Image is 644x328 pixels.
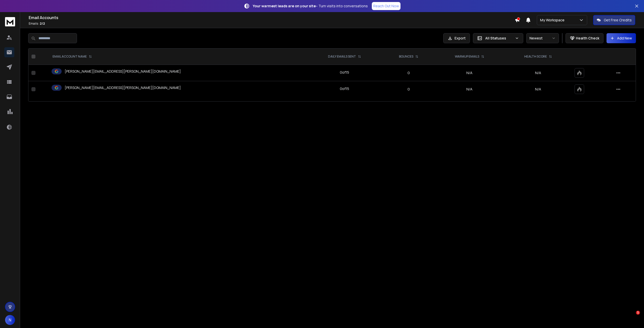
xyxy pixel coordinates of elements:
td: N/A [434,65,504,81]
span: 2 / 2 [40,21,45,26]
button: N [5,315,15,325]
p: My Workspace [540,18,567,23]
p: All Statuses [485,36,513,41]
strong: Your warmest leads are on your site [253,4,316,8]
td: N/A [434,81,504,98]
a: Reach Out Now [372,2,400,10]
button: Newest [526,33,559,43]
p: 0 [386,87,431,92]
div: 0 of 15 [340,70,349,75]
button: Add New [607,33,636,43]
p: Get Free Credits [604,18,632,23]
p: HEALTH SCORE [524,55,547,59]
p: Health Check [576,36,599,41]
p: N/A [508,87,569,92]
p: DAILY EMAILS SENT [328,55,356,59]
div: 0 of 15 [340,86,349,91]
img: logo [5,17,15,26]
p: N/A [508,70,569,75]
button: Get Free Credits [593,15,635,25]
p: BOUNCES [399,55,413,59]
p: WARMUP EMAILS [455,55,479,59]
button: Export [443,33,470,43]
p: 0 [386,70,431,75]
button: Health Check [566,33,603,43]
div: EMAIL ACCOUNT NAME [53,55,92,59]
p: [PERSON_NAME][EMAIL_ADDRESS][PERSON_NAME][DOMAIN_NAME] [65,69,181,74]
h1: Email Accounts [29,15,515,21]
iframe: Intercom live chat [626,311,638,323]
p: – Turn visits into conversations [253,4,368,9]
p: [PERSON_NAME][EMAIL_ADDRESS][PERSON_NAME][DOMAIN_NAME] [65,85,181,90]
p: Emails : [29,22,515,26]
p: Reach Out Now [373,4,399,9]
span: 1 [636,311,640,315]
